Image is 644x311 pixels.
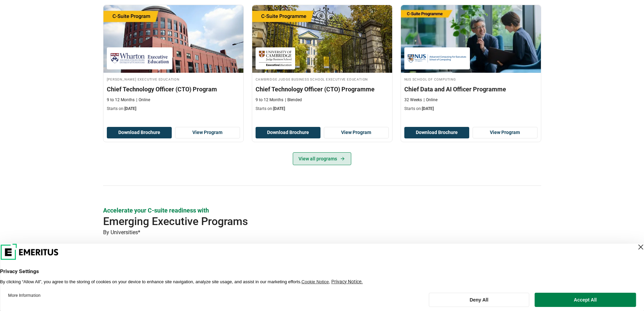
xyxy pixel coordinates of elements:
button: Download Brochure [404,127,469,138]
p: Online [424,97,437,103]
a: Leadership Course by Cambridge Judge Business School Executive Education - September 30, 2025 Cam... [252,5,392,115]
p: Accelerate your C-suite readiness with [103,206,541,215]
h4: NUS School of Computing [404,76,538,82]
img: NUS School of Computing [408,51,467,66]
a: Leadership Course by NUS School of Computing - September 30, 2025 NUS School of Computing NUS Sch... [401,5,541,115]
p: 9 to 12 Months [256,97,283,103]
p: Starts on: [107,106,240,112]
span: [DATE] [273,106,285,111]
img: Wharton Executive Education [110,51,169,66]
a: Technology Course by Wharton Executive Education - September 18, 2025 Wharton Executive Education... [103,5,243,115]
button: Download Brochure [107,127,172,138]
p: Online [136,97,150,103]
p: 32 Weeks [404,97,422,103]
h3: Chief Technology Officer (CTO) Program [107,85,240,93]
img: Cambridge Judge Business School Executive Education [259,51,292,66]
a: View all programs [293,152,351,165]
p: Starts on: [256,106,389,112]
a: View Program [473,127,538,138]
h3: Chief Technology Officer (CTO) Programme [256,85,389,93]
h4: Cambridge Judge Business School Executive Education [256,76,389,82]
span: [DATE] [124,106,136,111]
p: Starts on: [404,106,538,112]
a: View Program [324,127,389,138]
button: Download Brochure [256,127,320,138]
h3: Chief Data and AI Officer Programme [404,85,538,93]
h4: [PERSON_NAME] Executive Education [107,76,240,82]
p: Blended [285,97,302,103]
img: Chief Technology Officer (CTO) Programme | Online Leadership Course [252,5,392,73]
p: 9 to 12 Months [107,97,135,103]
p: By Universities* [103,228,541,237]
h2: Emerging Executive Programs [103,215,497,228]
img: Chief Data and AI Officer Programme | Online Leadership Course [401,5,541,73]
span: [DATE] [422,106,434,111]
a: View Program [175,127,240,138]
img: Chief Technology Officer (CTO) Program | Online Technology Course [103,5,243,73]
